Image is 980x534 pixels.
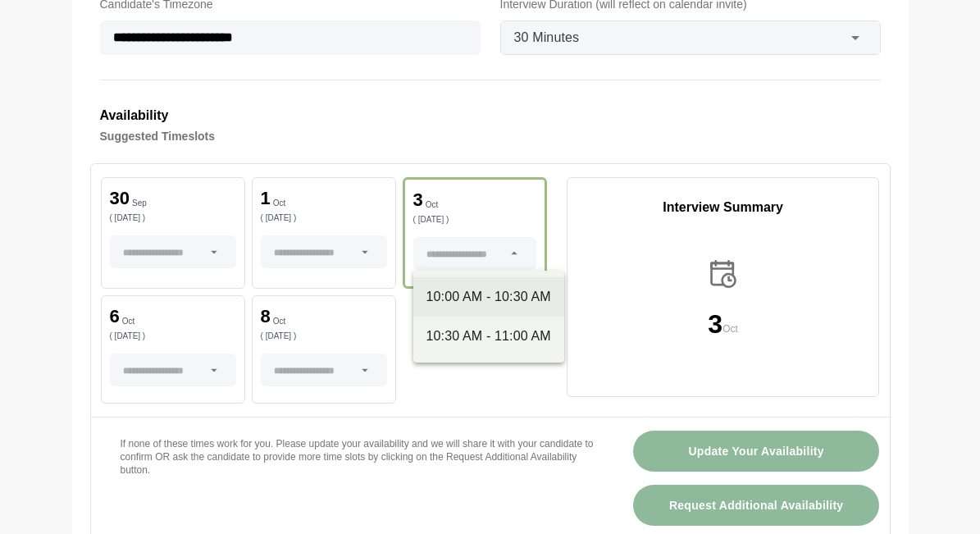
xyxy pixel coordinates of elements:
p: Oct [426,201,439,209]
span: 30 Minutes [514,27,580,48]
button: Request Additional Availability [633,485,880,526]
div: 10:00 AM - 10:30 AM [426,287,551,307]
p: Oct [122,317,135,326]
p: If none of these times work for you. Please update your availability and we will share it with yo... [121,437,594,477]
p: Oct [722,321,738,337]
p: 8 [261,308,271,326]
h3: Availability [100,105,881,126]
button: Update Your Availability [633,431,880,472]
p: Oct [273,317,286,326]
h4: Suggested Timeslots [100,126,881,146]
p: 3 [708,311,722,337]
p: ( [DATE] ) [110,332,236,340]
p: 1 [261,189,271,208]
p: Sep [132,199,147,208]
div: 10:30 AM - 11:00 AM [426,326,551,346]
img: calender [706,257,741,291]
p: ( [DATE] ) [110,214,236,222]
p: ( [DATE] ) [413,216,536,224]
p: 6 [110,308,120,326]
p: Oct [273,199,286,208]
p: 30 [110,189,130,208]
p: 3 [413,191,423,209]
p: ( [DATE] ) [261,332,387,340]
p: Interview Summary [567,198,879,217]
p: ( [DATE] ) [261,214,387,222]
